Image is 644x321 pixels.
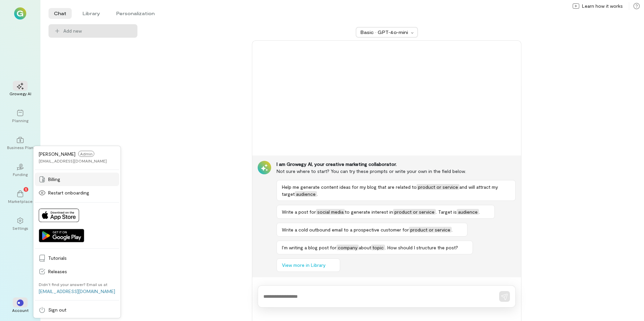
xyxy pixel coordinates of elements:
a: Restart onboarding [35,186,119,200]
span: to generate interest in [345,209,393,215]
span: Tutorials [48,255,115,261]
a: [EMAIL_ADDRESS][DOMAIN_NAME] [39,288,115,294]
button: Help me generate content ideas for my blog that are related toproduct or serviceand will attract ... [277,180,516,201]
div: Marketplace [8,199,33,204]
span: audience [295,191,317,197]
div: Basic · GPT‑4o‑mini [360,29,409,36]
a: Business Plan [8,131,32,155]
span: I’m writing a blog post for [282,245,336,250]
span: Admin [78,151,94,157]
a: Sign out [35,303,119,317]
span: product or service [417,184,459,190]
span: Help me generate content ideas for my blog that are related to [282,184,417,190]
span: Add new [63,28,132,34]
a: Tutorials [35,251,119,265]
span: Write a post for [282,209,316,215]
div: Account [12,308,29,313]
img: Download on App Store [39,209,79,222]
span: topic [371,245,385,250]
a: Settings [8,212,32,236]
span: 1 [25,186,27,192]
div: Funding [13,172,28,177]
span: Learn how it works [582,3,623,9]
a: Funding [8,158,32,182]
span: . [317,191,318,197]
button: Write a cold outbound email to a prospective customer forproduct or service. [277,223,468,237]
div: Growegy AI [9,91,31,96]
span: [PERSON_NAME] [39,151,75,157]
span: . [452,227,453,233]
div: I am Growegy AI, your creative marketing collaborator. [277,161,516,168]
span: Write a cold outbound email to a prospective customer for [282,227,409,233]
span: product or service [393,209,436,215]
a: Billing [35,173,119,186]
li: Chat [49,8,72,19]
a: Releases [35,265,119,278]
a: Planning [8,104,32,129]
div: Planning [12,118,28,123]
span: Billing [48,176,115,183]
span: . Target is [436,209,457,215]
div: Not sure where to start? You can try these prompts or write your own in the field below. [277,168,516,175]
button: View more in Library [277,258,340,272]
div: Settings [12,225,28,231]
span: about [359,245,371,250]
span: View more in Library [282,262,325,269]
span: social media [316,209,345,215]
span: Sign out [48,307,115,313]
div: Business Plan [7,145,33,150]
img: Get it on Google Play [39,229,84,242]
button: Write a post forsocial mediato generate interest inproduct or service. Target isaudience. [277,205,495,219]
span: . How should I structure the post? [385,245,458,250]
button: I’m writing a blog post forcompanyabouttopic. How should I structure the post? [277,241,473,254]
li: Library [77,8,105,19]
span: company [336,245,359,250]
span: product or service [409,227,452,233]
div: Didn’t find your answer? Email us at [39,282,107,287]
span: Restart onboarding [48,189,115,196]
span: audience [457,209,479,215]
a: Marketplace [8,185,32,209]
span: Releases [48,268,115,275]
a: Growegy AI [8,77,32,102]
span: . [479,209,480,215]
li: Personalization [111,8,160,19]
div: [EMAIL_ADDRESS][DOMAIN_NAME] [39,158,107,164]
